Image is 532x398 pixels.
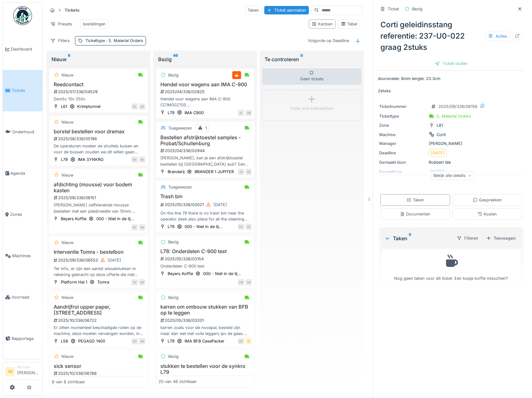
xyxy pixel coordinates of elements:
div: Robbert Ide [379,159,523,165]
div: IMA C900 [185,110,204,116]
div: AB [245,110,252,116]
div: Toevoegen [484,234,518,242]
div: L79 [61,157,68,162]
div: 2025/10/336/06788 [53,370,145,376]
div: Nieuw [62,295,73,300]
h3: Aandrijfrol upper paper, [STREET_ADDRESS] [52,304,145,316]
div: AB [139,279,145,285]
span: : 5. Material Orders [105,38,143,43]
div: TV [238,169,244,175]
div: [PERSON_NAME] zelfklevende mousse bestellen met een plakbreedte van 15mm. 2 hoogtes voorzien (15m... [52,202,145,214]
div: Bekijk alle details [431,171,475,180]
div: Bezig [168,353,179,359]
div: Taken [406,197,424,203]
div: [PERSON_NAME], kan je een afstrijktoestel bestellen bij [GEOGRAPHIC_DATA] aub? Een opvangschaal z... [159,155,252,167]
img: Badge_color-CXgf-gQk.svg [13,6,32,25]
p: doorsnede: 8mm lengte: 23.3cm 2stuks [378,76,524,94]
div: 2025/09/336/06151 [53,195,145,201]
span: Zones [10,211,40,217]
h3: L78: Onderdelen C-900 test [159,248,252,254]
div: Documenten [400,211,430,217]
div: Ticket sluiten [433,59,470,68]
h3: stukken te bestellen voor de synkro L79 [159,363,252,375]
div: Ticket aanmaken [264,6,309,14]
div: AB [139,157,145,163]
div: 000 - Niet in de lij... [185,224,223,230]
div: Nieuw [62,72,73,78]
div: karren zoals voor de novapac besteld zijn maar dan wel met volle leggers ipv de gaas. 13 stuks te... [159,325,252,337]
div: Toegewezen [168,125,192,131]
div: L79 [168,338,175,344]
div: 20 van 46 zichtbaar [159,379,197,385]
div: TV [132,279,138,285]
strong: Tickets [62,7,82,13]
span: Rapportage [12,336,40,342]
div: Créer une intervention [290,105,333,111]
div: GE [245,169,252,175]
div: AB [139,103,145,110]
div: Gemaakt door [379,159,426,165]
div: 2025/07/336/04529 [53,89,145,95]
h3: Bestellen afstrijktoestel samples - Probat/Schuilenburg [159,135,252,146]
sup: 0 [300,56,303,63]
span: Voorraad [12,294,40,300]
a: Agenda [3,152,42,194]
li: [PERSON_NAME] [17,365,40,378]
span: Onderhoud [12,129,40,135]
div: Er zitten momenteel beschadigde rollen op de machine, deze moeten vervangen worden, in de bijlage... [52,325,145,337]
div: 000 - Niet in de lij... [203,271,241,277]
div: Platform Hal 1 [61,279,87,285]
div: De operatoren moeten de shuttels kuisen en voor de bussen zouden we dit willen gaan gebruiken. de... [52,143,145,155]
div: Hendel voor wagens aan IMA C-900 CC1M002705 Er zijn 18 wagens dus ook voor in stock 32 bestellen [159,96,252,108]
div: Beyers Koffie [61,216,86,222]
div: Bezig [158,56,252,63]
span: Agenda [10,170,40,176]
div: 2025/09/336/06156 [438,103,477,109]
a: Tickets [3,70,42,111]
div: NV [238,338,244,344]
div: LM [238,279,244,285]
div: On the line 79 there is no trash bin near the operator desk also place for all the cleaning acces... [159,210,252,222]
li: SB [5,367,15,376]
div: Krimptunnel [77,103,100,109]
div: AB [139,338,145,344]
div: L79 [168,224,175,230]
div: IMA SYNKRO [78,157,104,162]
div: Manager [379,141,426,146]
div: 2025/04/336/02944 [160,148,252,154]
div: Manager [17,365,40,369]
div: DO [132,338,138,344]
div: L58 [61,338,68,344]
div: Tabel [341,21,357,27]
div: Nieuw [62,119,73,125]
h3: sick sensor [52,363,145,369]
div: Taken [245,6,262,15]
div: Dsm5c 10v 250v [52,96,145,102]
sup: 0 [409,235,411,242]
div: Filters [48,36,73,45]
div: Bezig [168,72,179,78]
a: Dashboard [3,29,42,70]
div: 2025/05/336/03201 [160,317,252,323]
a: Machines [3,235,42,277]
div: IMA BFB CasePacker [185,338,224,344]
h3: Reedcontact [52,82,145,88]
a: Onderhoud [3,111,42,153]
div: 2025/05/336/03021 [160,201,252,209]
div: Toegewezen [168,184,192,190]
div: 2025/10/336/06722 [53,317,145,323]
div: Tomra [97,279,109,285]
div: Filteren [454,234,481,243]
div: PEGASO 1400 [78,338,105,344]
div: SV [132,224,138,231]
a: Zones [3,194,42,235]
div: Bezig [412,6,422,12]
div: 8 van 8 zichtbaar [52,379,85,385]
div: Deadline [379,150,426,156]
div: AB [245,279,252,285]
h3: afdichting (mousse) voor bodem kasten [52,182,145,194]
div: GE [245,224,252,230]
h3: borstel bestellen voor dremax [52,129,145,135]
div: 1 [205,125,207,131]
span: Machines [12,253,40,259]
